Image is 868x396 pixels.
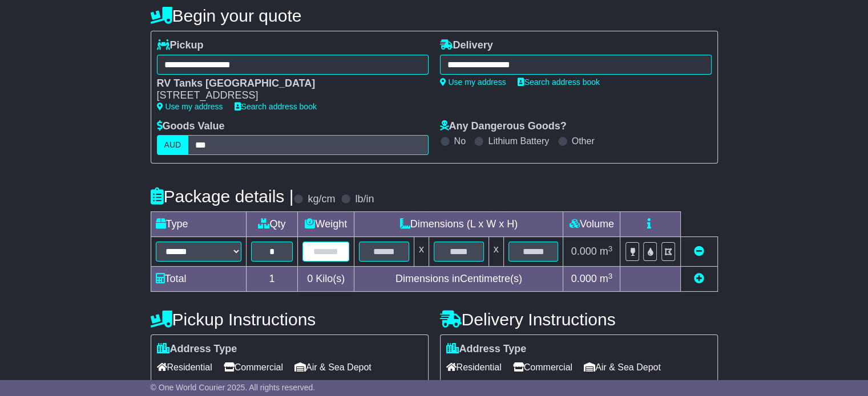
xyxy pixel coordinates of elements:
[600,246,613,257] span: m
[608,272,613,280] sup: 3
[440,77,506,87] a: Use my address
[600,273,613,284] span: m
[151,187,294,206] h4: Package details |
[157,120,225,133] label: Goods Value
[354,212,563,237] td: Dimensions (L x W x H)
[151,383,316,392] span: © One World Courier 2025. All rights reserved.
[694,246,704,257] a: Remove this item
[151,212,246,237] td: Type
[446,358,502,376] span: Residential
[355,193,374,206] label: lb/in
[454,136,466,146] label: No
[446,343,527,356] label: Address Type
[157,343,237,356] label: Address Type
[151,310,429,329] h4: Pickup Instructions
[151,267,246,292] td: Total
[235,102,317,111] a: Search address book
[298,267,354,292] td: Kilo(s)
[224,358,283,376] span: Commercial
[246,212,298,237] td: Qty
[246,267,298,292] td: 1
[157,358,212,376] span: Residential
[414,237,429,267] td: x
[608,244,613,253] sup: 3
[440,120,567,133] label: Any Dangerous Goods?
[488,237,503,267] td: x
[440,310,718,329] h4: Delivery Instructions
[518,77,600,87] a: Search address book
[157,102,223,111] a: Use my address
[354,267,563,292] td: Dimensions in Centimetre(s)
[157,39,204,52] label: Pickup
[571,246,597,257] span: 0.000
[294,358,372,376] span: Air & Sea Depot
[513,358,572,376] span: Commercial
[151,6,718,25] h4: Begin your quote
[563,212,620,237] td: Volume
[584,358,661,376] span: Air & Sea Depot
[157,135,189,155] label: AUD
[572,136,595,146] label: Other
[488,136,549,146] label: Lithium Battery
[298,212,354,237] td: Weight
[694,273,704,284] a: Add new item
[440,39,493,52] label: Delivery
[307,273,313,284] span: 0
[157,89,417,102] div: [STREET_ADDRESS]
[157,77,417,90] div: RV Tanks [GEOGRAPHIC_DATA]
[308,193,335,206] label: kg/cm
[571,273,597,284] span: 0.000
